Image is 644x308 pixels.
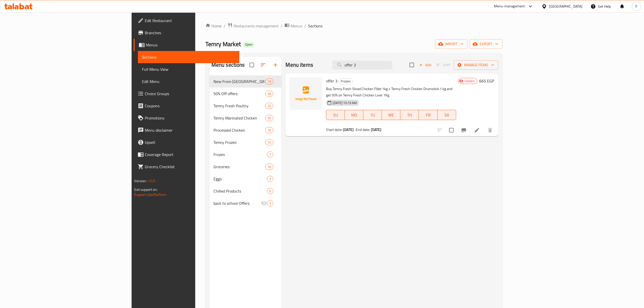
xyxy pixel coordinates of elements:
[145,18,235,24] span: Edit Restaurant
[145,127,235,133] span: Menu disclaimer
[209,185,282,197] div: Chilled Products0
[134,27,239,39] a: Branches
[265,140,273,145] span: 10
[265,78,273,84] div: items
[209,173,282,185] div: Eggs2
[213,176,267,182] span: Eggs
[213,103,265,109] span: Temry Fresh Poultry
[371,126,382,133] b: [DATE]
[267,200,273,206] div: items
[205,23,502,29] nav: breadcrumb
[343,126,354,133] b: [DATE]
[243,42,255,47] span: Open
[269,59,281,71] button: Add section
[417,61,433,69] button: Add
[356,126,370,133] span: End date:
[326,110,345,120] button: SU
[145,164,235,170] span: Grocery Checklist
[435,39,468,49] button: import
[484,124,496,136] button: delete
[332,61,392,70] input: search
[402,111,417,119] span: TH
[145,91,235,97] span: Choice Groups
[406,60,417,70] span: Select section
[365,111,380,119] span: TU
[462,79,477,83] span: Hidden
[134,14,239,27] a: Edit Restaurant
[267,151,273,158] div: items
[209,148,282,161] div: Frozen7
[209,124,282,136] div: Processed Chicken16
[142,66,235,72] span: Full Menu View
[440,111,454,119] span: SA
[384,111,398,119] span: WE
[134,191,166,198] a: Support.OpsPlatform
[213,200,261,206] span: back to school Offers
[549,4,582,9] div: [GEOGRAPHIC_DATA]
[265,164,273,169] span: 16
[145,103,235,109] span: Coupons
[145,30,235,36] span: Branches
[267,176,273,182] div: items
[382,110,400,120] button: WE
[138,63,239,75] a: Full Menu View
[227,23,279,29] a: Restaurants management
[446,125,457,135] span: Select to update
[433,61,454,69] span: Select section first
[213,164,265,170] span: Groceries
[326,77,337,85] span: offer 3
[439,41,463,47] span: import
[209,88,282,100] div: 50% Off offers46
[284,23,302,29] a: Menus
[265,115,273,121] div: items
[134,136,239,148] a: Upsell
[304,23,306,29] li: /
[134,124,239,136] a: Menu disclaimer
[145,115,235,121] span: Promotions
[134,178,147,184] span: Version:
[438,110,456,120] button: SA
[265,127,273,133] div: items
[134,148,239,161] a: Coverage Report
[265,103,273,109] div: items
[142,54,235,60] span: Sections
[265,91,273,97] div: items
[213,91,265,97] span: 50% Off offers
[234,23,279,29] span: Restaurants management
[265,116,273,121] span: 55
[419,110,437,120] button: FR
[213,139,265,145] span: Temry Frozen
[145,151,235,158] span: Coverage Report
[479,77,494,84] h6: 665 EGP
[213,188,267,194] span: Chilled Products
[134,100,239,112] a: Coupons
[474,41,498,47] span: export
[347,111,361,119] span: MO
[213,78,265,84] span: New From [GEOGRAPHIC_DATA]
[134,88,239,100] a: Choice Groups
[213,151,267,158] span: Frozen
[265,79,273,84] span: 15
[209,197,282,209] div: back to school Offers3
[267,188,273,194] div: items
[281,23,282,29] li: /
[261,200,267,206] svg: Inactive section
[290,77,322,110] img: offer 3
[142,78,235,84] span: Edit Menu
[267,152,273,157] span: 7
[257,59,269,71] span: Sort sections
[267,201,273,206] span: 3
[146,42,235,48] span: Menus
[265,139,273,145] div: items
[213,127,265,133] div: Processed Chicken
[213,115,265,121] span: Temry Marinated Chicken
[209,100,282,112] div: Temry Fresh Poultry22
